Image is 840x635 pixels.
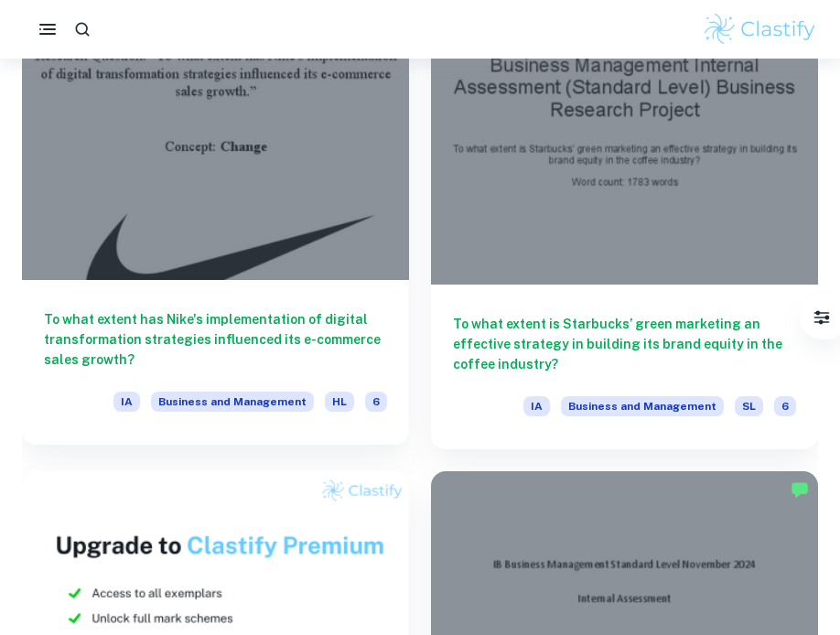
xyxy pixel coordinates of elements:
span: 6 [774,396,796,416]
h6: To what extent is Starbucks’ green marketing an effective strategy in building its brand equity i... [453,314,796,374]
button: Filter [803,299,840,336]
span: SL [735,396,763,416]
span: IA [113,392,140,412]
span: 6 [365,392,387,412]
img: Marked [791,480,809,499]
span: Business and Management [561,396,724,416]
h6: To what extent has Nike's implementation of digital transformation strategies influenced its e-co... [44,309,387,370]
img: Clastify logo [702,11,818,48]
span: HL [325,392,354,412]
span: IA [523,396,550,416]
span: Business and Management [151,392,314,412]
